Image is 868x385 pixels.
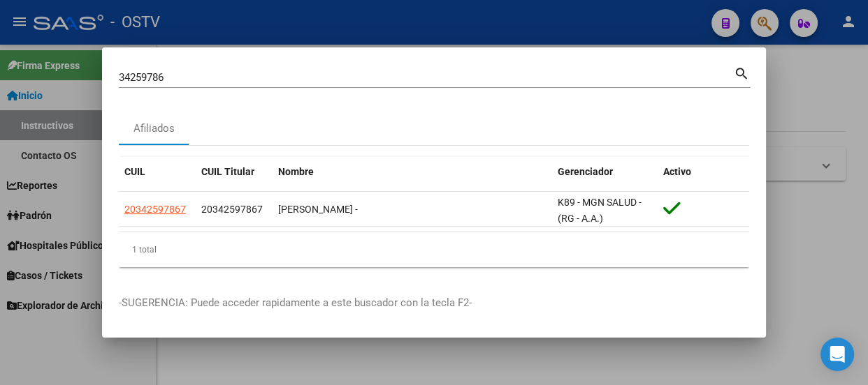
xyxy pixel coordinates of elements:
[552,157,658,187] datatable-header-cell: Gerenciador
[201,166,254,177] span: CUIL Titular
[734,64,750,81] mat-icon: search
[124,166,145,177] span: CUIL
[663,166,691,177] span: Activo
[119,232,749,267] div: 1 total
[124,204,186,215] span: 20342597867
[201,204,263,215] span: 20342597867
[658,157,749,187] datatable-header-cell: Activo
[273,157,552,187] datatable-header-cell: Nombre
[278,166,314,177] span: Nombre
[119,295,749,311] p: -SUGERENCIA: Puede acceder rapidamente a este buscador con la tecla F2-
[820,338,854,371] div: Open Intercom Messenger
[278,202,547,218] div: [PERSON_NAME] -
[133,121,175,137] div: Afiliados
[558,197,642,224] span: K89 - MGN SALUD - (RG - A.A.)
[558,166,613,177] span: Gerenciador
[196,157,273,187] datatable-header-cell: CUIL Titular
[119,157,196,187] datatable-header-cell: CUIL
